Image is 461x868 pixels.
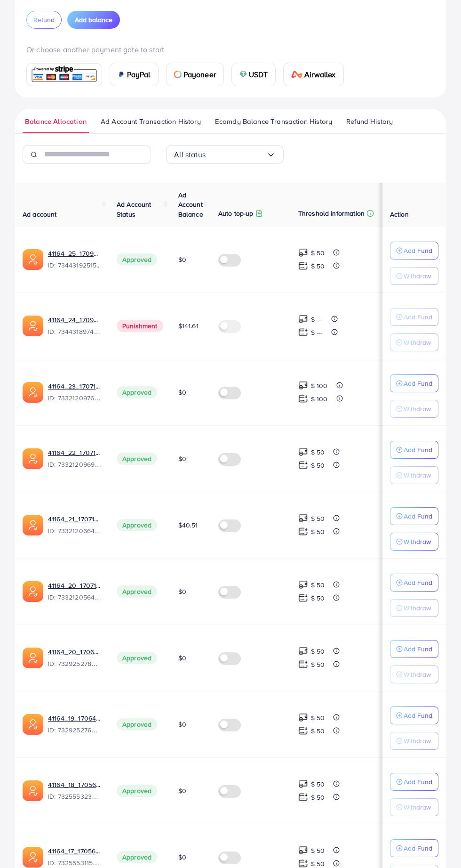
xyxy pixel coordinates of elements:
[127,69,151,80] span: PayPal
[178,520,198,530] span: $40.51
[298,646,308,656] img: top-up amount
[298,394,308,404] img: top-up amount
[23,648,43,668] img: ic-ads-acc.e4c84228.svg
[390,400,438,418] button: Withdraw
[117,320,163,332] span: Punishment
[48,393,102,403] span: ID: 7332120976240689154
[48,315,102,324] a: 41164_24_1709982576916
[311,314,323,325] p: $ ---
[26,11,62,29] button: Refund
[48,260,102,270] span: ID: 7344319251534069762
[390,441,438,459] button: Add Fund
[48,460,102,469] span: ID: 7332120969684811778
[390,374,438,392] button: Add Fund
[174,147,206,162] span: All status
[298,327,308,337] img: top-up amount
[48,846,102,868] div: <span class='underline'>41164_17_1705613281037</span></br>7325553115980349442
[390,665,438,683] button: Withdraw
[26,44,435,55] p: Or choose another payment gate to start
[421,826,454,861] iframe: Chat
[298,314,308,324] img: top-up amount
[25,116,87,127] span: Balance Allocation
[404,270,431,282] p: Withdraw
[117,253,157,266] span: Approved
[218,208,254,219] p: Auto top-up
[390,574,438,592] button: Add Fund
[404,511,432,522] p: Add Fund
[404,776,432,787] p: Add Fund
[48,780,102,789] a: 41164_18_1705613299404
[311,380,328,391] p: $ 100
[48,714,102,735] div: <span class='underline'>41164_19_1706474666940</span></br>7329252760468127746
[311,659,325,670] p: $ 50
[249,69,268,80] span: USDT
[298,527,308,536] img: top-up amount
[390,640,438,658] button: Add Fund
[390,798,438,816] button: Withdraw
[48,647,102,657] a: 41164_20_1706474683598
[298,580,308,590] img: top-up amount
[298,659,308,669] img: top-up amount
[23,316,43,336] img: ic-ads-acc.e4c84228.svg
[311,725,325,737] p: $ 50
[390,773,438,791] button: Add Fund
[67,11,120,29] button: Add balance
[298,726,308,736] img: top-up amount
[75,15,112,24] span: Add balance
[178,255,186,264] span: $0
[291,71,302,78] img: card
[26,63,102,86] a: card
[390,267,438,285] button: Withdraw
[311,513,325,524] p: $ 50
[48,514,102,524] a: 41164_21_1707142387585
[117,386,157,398] span: Approved
[23,714,43,735] img: ic-ads-acc.e4c84228.svg
[178,720,186,729] span: $0
[48,249,102,270] div: <span class='underline'>41164_25_1709982599082</span></br>7344319251534069762
[404,843,432,854] p: Add Fund
[48,725,102,735] span: ID: 7329252760468127746
[166,63,224,86] a: cardPayoneer
[48,780,102,802] div: <span class='underline'>41164_18_1705613299404</span></br>7325553238722314241
[23,382,43,403] img: ic-ads-acc.e4c84228.svg
[117,519,157,531] span: Approved
[390,333,438,351] button: Withdraw
[118,71,125,78] img: card
[390,839,438,857] button: Add Fund
[390,732,438,750] button: Withdraw
[48,581,102,590] a: 41164_20_1707142368069
[117,200,151,219] span: Ad Account Status
[48,381,102,391] a: 41164_23_1707142475983
[117,718,157,730] span: Approved
[311,646,325,657] p: $ 50
[178,321,199,331] span: $141.61
[23,210,57,219] span: Ad account
[48,714,102,723] a: 41164_19_1706474666940
[390,308,438,326] button: Add Fund
[206,147,266,162] input: Search for option
[178,190,203,219] span: Ad Account Balance
[117,453,157,465] span: Approved
[48,315,102,337] div: <span class='underline'>41164_24_1709982576916</span></br>7344318974215340033
[311,327,323,338] p: $ ---
[178,786,186,795] span: $0
[298,792,308,802] img: top-up amount
[178,653,186,663] span: $0
[166,145,284,164] div: Search for option
[23,780,43,801] img: ic-ads-acc.e4c84228.svg
[404,245,432,256] p: Add Fund
[48,327,102,336] span: ID: 7344318974215340033
[30,65,99,85] img: card
[23,448,43,469] img: ic-ads-acc.e4c84228.svg
[48,448,102,457] a: 41164_22_1707142456408
[48,792,102,801] span: ID: 7325553238722314241
[298,248,308,258] img: top-up amount
[23,249,43,270] img: ic-ads-acc.e4c84228.svg
[404,577,432,588] p: Add Fund
[390,507,438,525] button: Add Fund
[117,851,157,863] span: Approved
[404,378,432,389] p: Add Fund
[390,599,438,617] button: Withdraw
[231,63,276,86] a: cardUSDT
[298,779,308,789] img: top-up amount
